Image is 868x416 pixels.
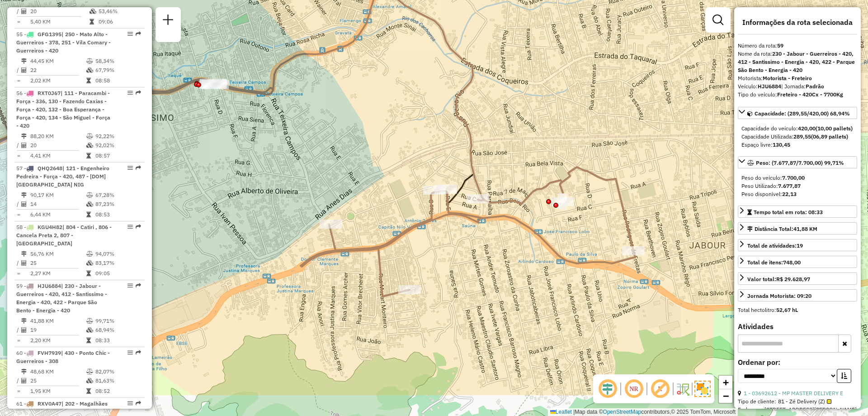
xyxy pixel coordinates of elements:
[86,58,93,64] i: % de utilização do peso
[30,66,86,75] td: 22
[86,67,93,73] i: % de utilização da cubagem
[21,58,27,64] i: Distância Total
[30,132,86,141] td: 88,20 KM
[754,209,823,215] span: Tempo total em rota: 08:33
[776,276,810,282] strong: R$ 29.628,97
[738,170,857,202] div: Peso: (7.677,87/7.700,00) 99,71%
[763,75,812,81] strong: Motorista - Freteiro
[16,400,108,415] span: | 202 - Magalhães Bastos - Guerreiros - 308
[16,224,112,247] span: | 804 - Catiri , 806 - Cancela Preta 2, 807 - [GEOGRAPHIC_DATA]
[38,224,62,230] span: KGU4H82
[95,191,141,200] td: 67,28%
[38,90,61,96] span: RXT0J67
[16,31,111,54] span: 55 -
[744,390,843,397] a: 1 - 03692612 - MP MASTER DELIVERY E
[806,83,824,90] strong: Padrão
[738,206,857,218] a: Tempo total em rota: 08:33
[30,191,86,200] td: 90,17 KM
[95,57,141,66] td: 58,34%
[86,378,93,383] i: % de utilização da cubagem
[747,225,817,233] div: Distância Total:
[747,242,803,249] span: Total de atividades:
[30,76,86,85] td: 2,02 KM
[16,400,108,415] span: 61 -
[738,256,857,268] a: Total de itens:748,00
[86,369,93,374] i: % de utilização do peso
[21,369,27,374] i: Distância Total
[38,31,61,38] span: GFG1395
[95,387,141,396] td: 08:52
[95,66,141,75] td: 67,79%
[136,401,141,406] em: Rota exportada
[90,9,96,14] i: % de utilização da cubagem
[95,76,141,85] td: 08:58
[86,192,93,198] i: % de utilização do peso
[21,327,27,333] i: Total de Atividades
[127,350,133,355] em: Opções
[86,260,93,266] i: % de utilização da cubagem
[98,17,141,26] td: 09:06
[738,289,857,301] a: Jornada Motorista: 09:20
[95,210,141,219] td: 08:53
[21,260,27,266] i: Total de Atividades
[95,151,141,160] td: 08:57
[86,338,91,343] i: Tempo total em rota
[136,283,141,288] em: Rota exportada
[738,91,857,99] div: Tipo do veículo:
[573,409,575,415] span: |
[723,390,729,402] span: −
[16,210,21,219] td: =
[127,165,133,171] em: Opções
[675,382,690,396] img: Fluxo de ruas
[95,269,141,278] td: 09:05
[86,134,93,139] i: % de utilização do peso
[30,269,86,278] td: 2,27 KM
[86,78,91,83] i: Tempo total em rota
[738,239,857,251] a: Total de atividades:19
[30,258,86,268] td: 25
[816,125,853,132] strong: (10,00 pallets)
[127,283,133,288] em: Opções
[738,74,857,82] div: Motorista:
[738,121,857,153] div: Capacidade: (289,55/420,00) 68,94%
[623,378,645,400] span: Ocultar NR
[16,200,21,209] td: /
[548,408,738,416] div: Map data © contributors,© 2025 TomTom, Microsoft
[16,282,107,314] span: | 230 - Jabour - Guerreiros - 420, 412 - Santissimo - Energia - 420, 422 - Parque São Bento - Ene...
[719,376,732,389] a: Zoom in
[21,9,27,14] i: Total de Atividades
[136,31,141,37] em: Rota exportada
[30,151,86,160] td: 4,41 KM
[719,389,732,403] a: Zoom out
[793,133,811,140] strong: 289,55
[30,367,86,376] td: 48,68 KM
[38,400,61,407] span: RXV0A47
[741,141,854,149] div: Espaço livre:
[86,271,91,276] i: Tempo total em rota
[95,367,141,376] td: 82,07%
[21,143,27,148] i: Total de Atividades
[30,336,86,345] td: 2,20 KM
[30,387,86,396] td: 1,95 KM
[793,225,817,232] span: 41,88 KM
[603,409,642,415] a: OpenStreetMap
[30,7,89,16] td: 20
[781,83,824,90] span: | Jornada:
[709,11,727,29] a: Exibir filtros
[741,174,805,181] span: Peso do veículo:
[798,125,816,132] strong: 420,00
[723,377,729,388] span: +
[778,397,831,406] span: 81 - Zé Delivery (Z)
[136,224,141,230] em: Rota exportada
[694,381,711,397] img: Exibir/Ocultar setores
[16,165,109,188] span: | 121 - Engenheiro Pedreira - Força - 420, 487 - [DOM] [GEOGRAPHIC_DATA] NIG
[16,325,21,335] td: /
[136,350,141,355] em: Rota exportada
[777,42,783,49] strong: 59
[159,11,177,31] a: Nova sessão e pesquisa
[649,378,671,400] span: Exibir rótulo
[21,192,27,198] i: Distância Total
[16,387,21,396] td: =
[30,376,86,385] td: 25
[86,201,93,207] i: % de utilização da cubagem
